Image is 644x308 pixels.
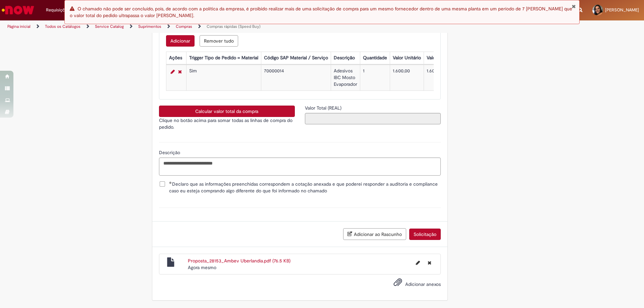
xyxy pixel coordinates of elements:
[200,35,238,47] button: Remove all rows for Lista de Itens
[169,181,172,184] span: Obrigatório Preenchido
[261,52,331,64] th: Código SAP Material / Serviço
[188,264,216,270] span: Agora mesmo
[159,158,441,176] textarea: Descrição
[331,52,360,64] th: Descrição
[188,264,216,270] time: 27/08/2025 15:01:12
[169,68,176,76] a: Editar Linha 1
[188,258,290,264] a: Proposta_28153_Ambev Uberlandia.pdf (76.5 KB)
[424,52,467,64] th: Valor Total Moeda
[360,65,390,91] td: 1
[392,276,404,292] button: Adicionar anexos
[409,229,441,240] button: Solicitação
[261,65,331,91] td: 70000014
[159,106,295,117] button: Calcular valor total da compra
[605,7,639,13] span: [PERSON_NAME]
[138,24,161,29] a: Suprimentos
[186,65,261,91] td: Sim
[343,228,406,240] button: Adicionar ao Rascunho
[7,24,31,29] a: Página inicial
[159,117,295,130] p: Clique no botão acima para somar todas as linhas de compra do pedido.
[424,257,435,268] button: Excluir Proposta_28153_Ambev Uberlandia.pdf
[166,52,186,64] th: Ações
[186,52,261,64] th: Trigger Tipo de Pedido = Material
[424,65,467,91] td: 1.600,00
[166,35,195,47] button: Add a row for Lista de Itens
[331,65,360,91] td: Adesivos IBC Mosto Evaporador
[159,149,181,156] span: Descrição
[360,52,390,64] th: Quantidade
[5,20,424,33] ul: Trilhas de página
[572,4,576,9] button: Fechar Notificação
[390,65,424,91] td: 1.600,00
[176,68,183,76] a: Remover linha 1
[70,6,572,18] span: O chamado não pode ser concluído, pois, de acordo com a política da empresa, é proibido realizar ...
[176,24,192,29] a: Compras
[305,105,343,111] label: Somente leitura - Valor Total (REAL)
[412,257,424,268] button: Editar nome de arquivo Proposta_28153_Ambev Uberlandia.pdf
[305,113,441,124] input: Valor Total (REAL)
[46,7,69,13] span: Requisições
[1,3,35,17] img: ServiceNow
[207,24,261,29] a: Compras rápidas (Speed Buy)
[95,24,124,29] a: Service Catalog
[169,181,441,194] span: Declaro que as informações preenchidas correspondem a cotação anexada e que poderei responder a a...
[45,24,80,29] a: Todos os Catálogos
[305,105,343,111] span: Somente leitura - Valor Total (REAL)
[390,52,424,64] th: Valor Unitário
[405,281,441,287] span: Adicionar anexos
